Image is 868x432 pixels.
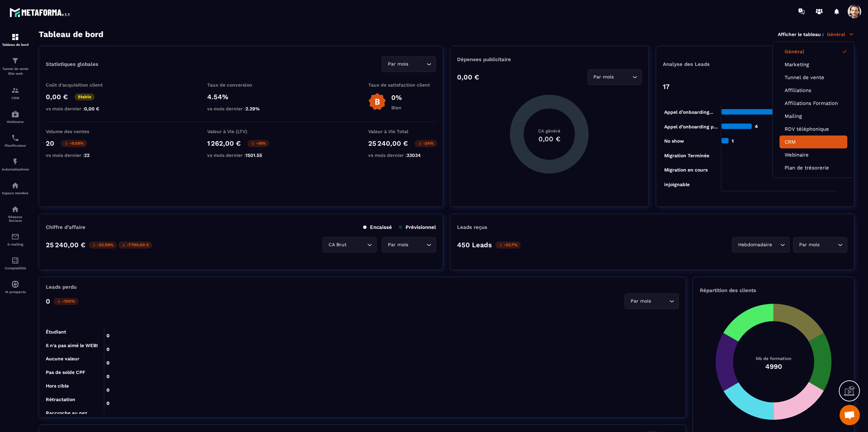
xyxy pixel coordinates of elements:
tspan: Rétractation [46,397,75,402]
div: Search for option [588,69,642,85]
p: Planificateur [2,144,29,147]
div: Search for option [382,56,436,72]
span: CA Brut [327,241,348,249]
p: 1 262,00 € [207,139,241,147]
p: -7 794,00 € [118,241,152,249]
p: Leads reçus [457,224,487,230]
p: -23.59% [89,241,117,249]
p: -24% [415,140,437,147]
a: automationsautomationsAutomatisations [2,152,29,176]
img: automations [11,158,19,166]
p: Taux de satisfaction client [368,82,436,88]
p: Comptabilité [2,266,29,270]
p: Tunnel de vente Site web [2,67,29,76]
a: formationformationTunnel de vente Site web [2,52,29,81]
p: 0 [46,297,50,305]
span: Hebdomadaire [736,241,773,249]
img: formation [11,86,19,94]
tspan: Étudiant [46,329,66,335]
p: Analyse des Leads [663,61,755,67]
div: Search for option [732,237,790,253]
img: b-badge-o.b3b20ee6.svg [368,93,386,111]
p: Tableau de bord [2,43,29,47]
img: logo [9,6,71,18]
p: Afficher le tableau : [778,32,824,37]
tspan: Appel d’onboarding p... [664,124,717,130]
p: 0,00 € [457,73,479,81]
p: 25 240,00 € [368,139,408,147]
p: Taux de conversion [207,82,275,88]
a: Webinaire [785,152,842,158]
a: Général [785,49,842,55]
p: Prévisionnel [399,224,436,230]
p: vs mois dernier : [46,106,114,111]
a: formationformationCRM [2,81,29,105]
tspan: No show [664,138,684,144]
div: Mở cuộc trò chuyện [840,405,860,425]
span: 0,00 € [84,106,99,111]
span: Par mois [629,298,652,305]
a: emailemailE-mailing [2,228,29,251]
img: social-network [11,205,19,213]
p: Statistiques globales [46,61,98,67]
img: email [11,233,19,241]
span: 22 [84,152,90,158]
p: Coût d'acquisition client [46,82,114,88]
p: 20 [46,139,54,147]
a: CRM [785,139,842,145]
a: Affiliations [785,87,842,93]
a: RDV téléphonique [785,126,842,132]
p: 450 Leads [457,241,492,249]
a: automationsautomationsWebinaire [2,105,29,129]
p: Répartition des clients [700,287,847,293]
p: Webinaire [2,120,29,124]
tspan: injoignable [664,182,689,187]
p: Chiffre d’affaire [46,224,85,230]
p: Valeur à Vie Total [368,129,436,134]
span: Par mois [797,241,821,249]
tspan: Appel d’onboarding... [664,109,713,115]
a: formationformationTableau de bord [2,28,29,52]
a: social-networksocial-networkRéseaux Sociaux [2,200,29,228]
a: Mailing [785,113,842,119]
input: Search for option [652,298,668,305]
input: Search for option [410,241,425,249]
p: vs mois dernier : [46,152,114,158]
p: 0,00 € [46,93,68,101]
input: Search for option [348,241,366,249]
p: Encaissé [363,224,392,230]
img: automations [11,280,19,288]
p: Réseaux Sociaux [2,215,29,222]
p: vs mois dernier : [207,152,275,158]
span: Par mois [386,241,410,249]
p: Dépenses publicitaire [457,56,642,62]
img: accountant [11,256,19,265]
img: formation [11,57,19,65]
a: schedulerschedulerPlanificateur [2,129,29,152]
div: Search for option [322,237,377,253]
tspan: Raccroche au nez [46,410,87,416]
p: -100% [54,298,78,305]
tspan: Migration Terminée [664,153,709,159]
p: Espace membre [2,191,29,195]
p: vs mois dernier : [368,152,436,158]
div: Search for option [382,237,436,253]
input: Search for option [821,241,836,249]
span: 1501.55 [245,152,262,158]
p: IA prospects [2,290,29,294]
img: automations [11,110,19,118]
p: Bien [391,105,402,110]
span: 2.29% [245,106,260,111]
tspan: Il n'a pas aimé le WEBI [46,343,98,348]
tspan: Aucune valeur [46,356,79,361]
p: E-mailing [2,242,29,246]
img: scheduler [11,134,19,142]
p: Général [827,31,854,37]
input: Search for option [615,73,631,81]
p: Automatisations [2,167,29,171]
p: Valeur à Vie (LTV) [207,129,275,134]
img: automations [11,181,19,190]
p: vs mois dernier : [207,106,275,111]
p: CRM [2,96,29,100]
p: 4.54% [207,93,275,101]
